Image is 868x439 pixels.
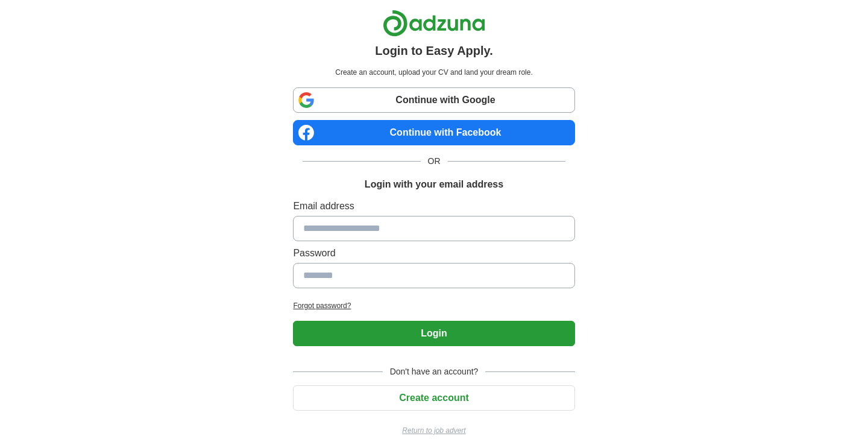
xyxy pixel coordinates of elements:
[383,10,485,37] img: Adzuna logo
[293,246,574,261] label: Password
[383,365,486,378] span: Don't have an account?
[365,177,503,192] h1: Login with your email address
[293,385,574,411] button: Create account
[293,321,574,346] button: Login
[293,199,574,213] label: Email address
[293,300,574,311] a: Forgot password?
[375,42,493,60] h1: Login to Easy Apply.
[293,393,574,403] a: Create account
[293,425,574,436] a: Return to job advert
[295,67,572,78] p: Create an account, upload your CV and land your dream role.
[293,87,574,113] a: Continue with Google
[293,120,574,145] a: Continue with Facebook
[421,155,448,168] span: OR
